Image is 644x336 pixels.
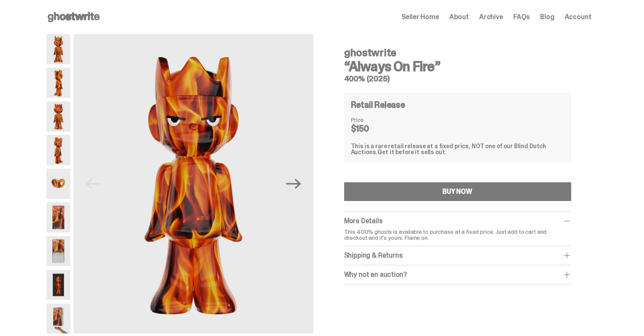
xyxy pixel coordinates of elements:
[46,202,70,233] img: Always-On-Fire---Website-Archive.2491X.png
[74,34,313,333] img: Always-On-Fire---Website-Archive.2484X.png
[46,34,70,64] img: Always-On-Fire---Website-Archive.2484X.png
[351,124,394,133] dd: $150
[344,48,571,58] h4: ghostwrite
[344,75,571,83] h5: 400% (2025)
[46,101,70,132] img: Always-On-Fire---Website-Archive.2487X.png
[565,14,592,20] a: Account
[46,236,70,266] img: Always-On-Fire---Website-Archive.2494X.png
[344,270,571,279] div: Why not an auction?
[513,14,530,20] a: FAQs
[449,14,469,20] a: About
[402,14,439,20] a: Seller Home
[46,169,70,199] img: Always-On-Fire---Website-Archive.2490X.png
[46,135,70,165] img: Always-On-Fire---Website-Archive.2489X.png
[46,270,70,300] img: Always-On-Fire---Website-Archive.2497X.png
[285,175,303,193] button: Next
[351,143,564,155] div: This is a rare retail release at a fixed price, NOT one of our Blind Dutch Auctions.
[479,14,503,20] a: Archive
[540,14,554,20] a: Blog
[344,60,571,73] h3: “Always On Fire”
[344,182,571,201] button: BUY NOW
[443,188,472,195] div: BUY NOW
[351,117,394,123] dt: Price
[46,304,70,334] img: Always-On-Fire---Website-Archive.2522XX.png
[46,68,70,98] img: Always-On-Fire---Website-Archive.2485X.png
[344,251,571,260] div: Shipping & Returns
[344,216,382,225] span: More Details
[377,148,446,156] span: Get it before it sells out.
[351,101,405,109] h4: Retail Release
[344,229,571,241] p: This 400% ghosts is available to purchase at a fixed price. Just add to cart and checkout and it'...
